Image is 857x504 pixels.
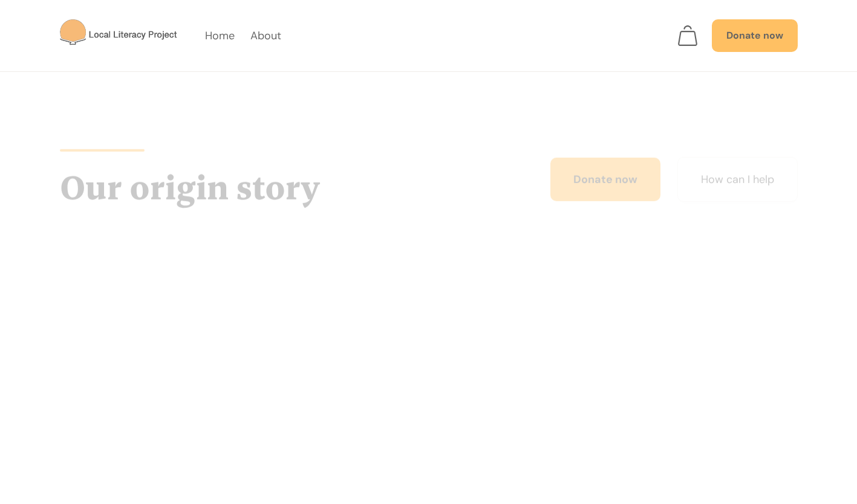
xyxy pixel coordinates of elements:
h1: Our origin story [60,166,480,210]
a: Open cart [678,25,697,46]
a: Donate now [712,19,798,52]
a: Home [205,27,235,45]
a: Donate now [550,158,660,201]
a: About [250,27,281,45]
a: home [60,19,205,52]
a: How can I help [677,157,797,202]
